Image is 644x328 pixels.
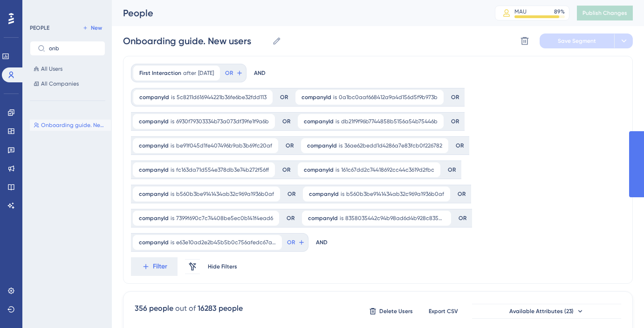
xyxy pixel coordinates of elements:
span: companyId [309,190,339,198]
span: is [171,118,174,125]
span: 0a1bc0aaf668412a9a4d156d5f9b973b [339,94,438,101]
div: OR [448,166,456,174]
div: OR [288,190,295,198]
div: OR [286,142,294,149]
span: Publish Changes [582,9,627,17]
span: 7399f690c7c74408be5ec0b141f4ead6 [176,214,273,222]
div: OR [459,214,466,222]
button: Save Segment [540,33,614,48]
span: is [341,190,344,198]
span: 5c8211d616944221b36fe6be32fdd113 [177,94,267,101]
button: Filter [131,257,178,276]
div: OR [456,142,464,149]
span: Save Segment [558,37,596,45]
span: companyId [139,166,169,174]
span: b560b3be9141434ab32c969a1936b0af [346,190,444,198]
button: Publish Changes [577,6,633,20]
div: 356 people [135,303,173,314]
div: AND [316,233,328,252]
span: companyId [304,166,334,174]
input: Segment Name [123,34,268,47]
span: Available Attributes (23) [509,308,574,315]
input: Search [49,45,97,52]
span: e63e10ad2e2b45b5b0c756afedc67a9b [176,239,276,246]
span: companyId [139,118,169,125]
span: 6930f79303334b73a073df39fe1f9a6b [176,118,269,125]
span: OR [225,69,233,77]
span: is [171,94,175,101]
span: companyId [139,94,169,101]
div: MAU [514,8,527,15]
span: 161c67dd2c74418692cc44c3619d2fbc [341,166,434,174]
div: OR [287,214,295,222]
div: 16283 people [198,303,243,314]
div: AND [254,64,266,82]
span: is [340,214,343,222]
button: New [79,22,105,33]
span: after [183,69,196,77]
button: All Companies [30,78,105,89]
span: db21f9f96b7744858b5156a54b75446b [341,118,438,125]
button: OR [224,66,244,80]
span: companyId [301,94,331,101]
span: OR [287,239,295,246]
span: fc163da71d554e378db3e74b272f56ff [176,166,269,174]
span: Filter [153,261,167,272]
span: First Interaction [139,69,181,77]
span: is [171,166,174,174]
span: is [333,94,337,101]
button: Onboarding guide. New users [30,120,111,131]
div: OR [458,190,466,198]
span: companyId [139,142,169,149]
span: companyId [307,142,337,149]
span: Export CSV [429,308,458,315]
span: companyId [304,118,334,125]
div: People [123,7,472,20]
span: is [336,118,339,125]
span: companyId [139,214,169,222]
div: out of [175,303,196,314]
div: OR [282,166,290,174]
span: Onboarding guide. New users [41,121,107,129]
span: companyId [308,214,338,222]
button: Export CSV [420,304,466,319]
iframe: UserGuiding AI Assistant Launcher [605,291,633,319]
span: Delete Users [379,308,413,315]
span: 36ae62bedd1d4286a7e83fcb0f226782 [344,142,442,149]
span: is [171,239,174,246]
span: is [171,214,174,222]
div: OR [282,118,290,125]
button: Hide Filters [207,259,237,274]
span: All Companies [41,80,79,87]
button: Available Attributes (23) [472,304,621,319]
div: PEOPLE [30,24,49,32]
span: is [171,190,174,198]
span: companyId [139,190,169,198]
span: b560b3be9141434ab32c969a1936b0af [176,190,274,198]
div: OR [451,118,459,125]
span: be91f045d1fe407496b9ab3b69fc20af [176,142,272,149]
div: OR [280,94,288,101]
button: Delete Users [368,304,414,319]
button: All Users [30,63,105,74]
div: OR [451,94,459,101]
span: New [91,24,102,32]
span: All Users [41,65,62,73]
span: Hide Filters [208,263,237,270]
span: is [171,142,174,149]
span: is [339,142,343,149]
button: OR [286,235,306,250]
span: companyId [139,239,169,246]
span: [DATE] [198,69,214,77]
div: 89 % [554,8,565,15]
span: 8358035442c94b98ad6d4b928c83500f [345,214,445,222]
span: is [336,166,339,174]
